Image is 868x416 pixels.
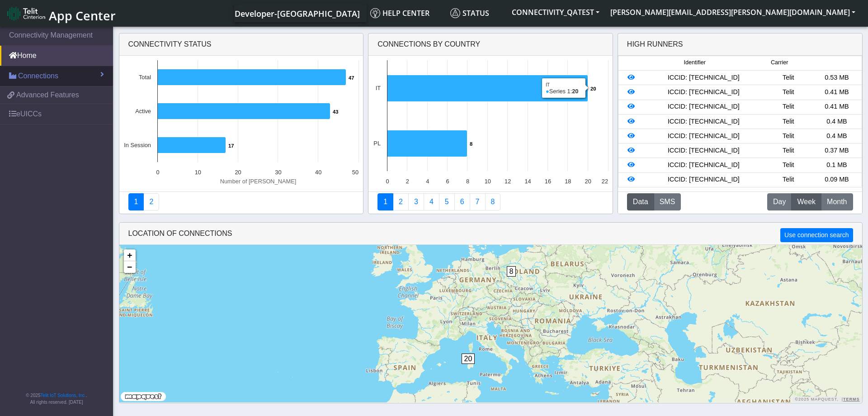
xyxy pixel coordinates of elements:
span: Help center [370,8,429,18]
span: Carrier [771,58,788,67]
button: Month [821,193,853,210]
text: 0 [386,178,389,185]
div: ICCID: [TECHNICAL_ID] [643,175,764,185]
div: ICCID: [TECHNICAL_ID] [643,160,764,170]
div: Telit [764,175,812,185]
a: Zero Session [470,193,486,210]
text: 4 [426,178,429,185]
text: 8 [470,141,472,147]
text: Number of [PERSON_NAME] [220,178,297,185]
div: ICCID: [TECHNICAL_ID] [643,73,764,83]
span: App Center [49,7,116,24]
div: 0.09 MB [812,175,861,185]
text: 10 [195,169,201,176]
div: ICCID: [TECHNICAL_ID] [643,87,764,97]
div: Telit [764,131,812,141]
a: Usage by Carrier [439,193,455,210]
div: Telit [764,73,812,83]
span: 8 [507,266,516,277]
span: Connections [18,71,58,81]
div: Telit [764,146,812,156]
a: App Center [7,4,114,23]
a: Zoom in [124,249,136,261]
text: 20 [235,169,241,176]
div: 0.37 MB [812,146,861,156]
button: Week [791,193,821,210]
div: ICCID: [TECHNICAL_ID] [643,131,764,141]
text: In Session [124,142,151,148]
text: 12 [505,178,511,185]
a: Your current platform instance [234,4,359,22]
div: Connectivity status [119,33,363,56]
div: 0.41 MB [812,102,861,112]
span: Status [450,8,489,18]
span: Day [773,196,786,207]
div: Telit [764,117,812,127]
text: 40 [315,169,321,176]
a: Usage per Country [408,193,424,210]
div: ICCID: [TECHNICAL_ID] [643,146,764,156]
text: Active [135,108,151,115]
div: LOCATION OF CONNECTIONS [119,223,862,245]
div: 0.1 MB [812,160,861,170]
text: 16 [545,178,551,185]
text: 50 [352,169,359,176]
button: Day [767,193,792,210]
span: 20 [462,354,475,364]
div: ICCID: [TECHNICAL_ID] [643,117,764,127]
text: 17 [228,143,234,148]
text: 43 [333,109,338,115]
div: 0.53 MB [812,73,861,83]
div: 0.4 MB [812,131,861,141]
button: [PERSON_NAME][EMAIL_ADDRESS][PERSON_NAME][DOMAIN_NAME] [605,4,861,20]
div: 0.4 MB [812,117,861,127]
span: Advanced Features [16,90,79,100]
button: Data [627,193,654,210]
a: 14 Days Trend [454,193,470,210]
span: Month [827,196,847,207]
text: 18 [565,178,571,185]
a: Zoom out [124,261,136,273]
span: Week [797,196,816,207]
text: 8 [466,178,469,185]
div: Telit [764,160,812,170]
text: 47 [349,75,354,81]
text: 14 [524,178,531,185]
text: PL [373,140,381,147]
text: 30 [275,169,281,176]
button: Use connection search [780,228,853,242]
a: Connections By Carrier [424,193,439,210]
div: Telit [764,102,812,112]
img: knowledge.svg [370,8,380,18]
a: Deployment status [143,193,159,210]
div: ICCID: [TECHNICAL_ID] [643,102,764,112]
text: Total [139,74,151,81]
text: 6 [446,178,449,185]
img: status.svg [450,8,460,18]
text: 10 [485,178,491,185]
a: Carrier [393,193,409,210]
div: 0.41 MB [812,87,861,97]
a: Telit IoT Solutions, Inc. [41,393,86,398]
a: Connections By Country [377,193,393,210]
text: 0 [156,169,159,176]
span: Developer-[GEOGRAPHIC_DATA] [235,8,360,19]
nav: Summary paging [377,193,604,210]
a: Connectivity status [128,193,144,210]
button: SMS [654,193,681,210]
nav: Summary paging [128,193,354,210]
a: Status [447,4,506,22]
text: IT [376,85,381,91]
text: 20 [590,86,596,91]
img: logo-telit-cinterion-gw-new.png [7,6,45,21]
div: High Runners [627,39,683,50]
a: Help center [367,4,447,22]
text: 20 [585,178,591,185]
button: CONNECTIVITY_QATEST [506,4,605,20]
span: Identifier [684,58,706,67]
a: Terms [843,397,860,402]
div: Connections By Country [368,33,613,56]
div: ©2025 MapQuest, | [793,397,862,402]
text: 2 [406,178,409,185]
text: 22 [602,178,608,185]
